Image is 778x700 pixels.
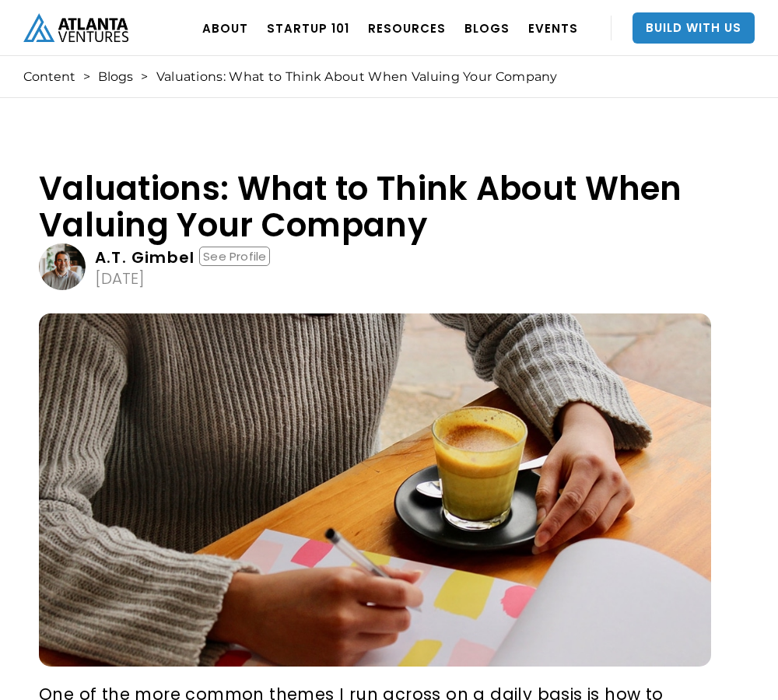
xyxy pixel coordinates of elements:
[95,250,194,265] div: A.T. Gimbel
[202,6,248,50] a: ABOUT
[95,271,145,286] div: [DATE]
[98,69,133,85] a: Blogs
[464,6,510,50] a: BLOGS
[39,170,711,243] h1: Valuations: What to Think About When Valuing Your Company
[633,12,755,44] a: Build With Us
[368,6,446,50] a: RESOURCES
[199,247,270,266] div: See Profile
[141,69,148,85] div: >
[23,69,75,85] a: Content
[528,6,578,50] a: EVENTS
[267,6,349,50] a: Startup 101
[83,69,90,85] div: >
[39,243,711,290] a: A.T. GimbelSee Profile[DATE]
[156,69,558,85] div: Valuations: What to Think About When Valuing Your Company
